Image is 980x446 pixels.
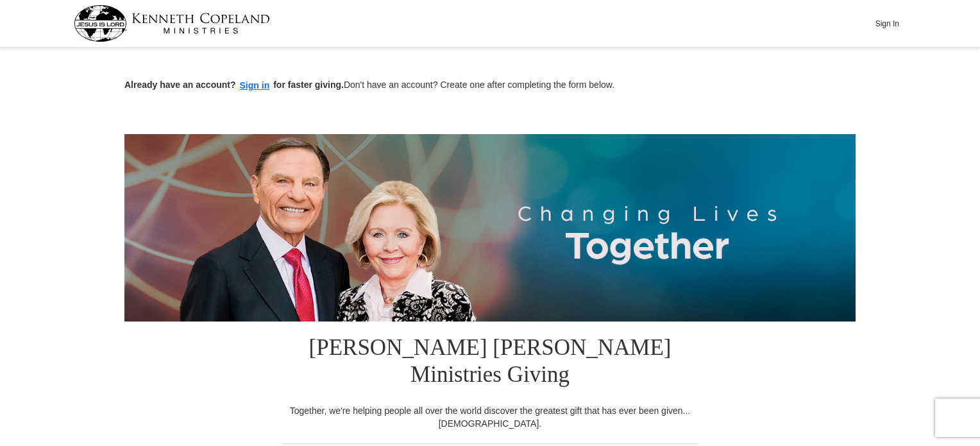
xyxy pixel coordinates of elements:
[236,78,274,93] button: Sign in
[282,322,698,404] h1: [PERSON_NAME] [PERSON_NAME] Ministries Giving
[868,13,906,33] button: Sign In
[124,78,856,93] p: Don't have an account? Create one after completing the form below.
[282,404,698,430] div: Together, we're helping people all over the world discover the greatest gift that has ever been g...
[74,5,270,42] img: kcm-header-logo.svg
[124,80,344,90] strong: Already have an account? for faster giving.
